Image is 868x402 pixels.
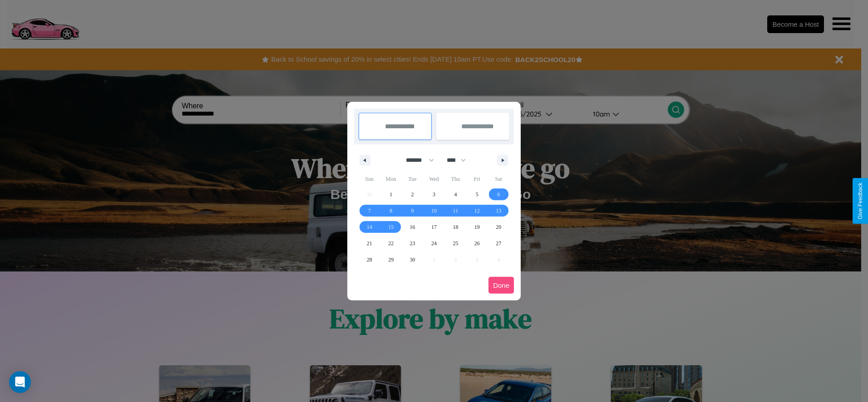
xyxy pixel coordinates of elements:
[431,219,437,235] span: 17
[453,235,458,252] span: 25
[359,235,380,252] button: 21
[445,235,466,252] button: 25
[402,172,423,186] span: Tue
[496,219,501,235] span: 20
[402,252,423,268] button: 30
[423,172,444,186] span: Wed
[488,235,509,252] button: 27
[445,219,466,235] button: 18
[431,203,437,219] span: 10
[453,219,458,235] span: 18
[488,277,514,294] button: Done
[410,252,415,268] span: 30
[359,203,380,219] button: 7
[488,186,509,203] button: 6
[496,203,501,219] span: 13
[466,235,488,252] button: 26
[380,172,401,186] span: Mon
[402,219,423,235] button: 16
[388,219,394,235] span: 15
[488,203,509,219] button: 13
[433,186,435,203] span: 3
[390,203,392,219] span: 8
[476,186,478,203] span: 5
[474,235,480,252] span: 26
[9,371,31,393] div: Open Intercom Messenger
[359,252,380,268] button: 28
[402,186,423,203] button: 2
[380,252,401,268] button: 29
[497,186,500,203] span: 6
[466,219,488,235] button: 19
[445,186,466,203] button: 4
[388,235,394,252] span: 22
[367,252,372,268] span: 28
[411,203,414,219] span: 9
[488,219,509,235] button: 20
[367,235,372,252] span: 21
[388,252,394,268] span: 29
[402,203,423,219] button: 9
[445,203,466,219] button: 11
[380,219,401,235] button: 15
[466,203,488,219] button: 12
[359,172,380,186] span: Sun
[474,219,480,235] span: 19
[390,186,392,203] span: 1
[496,235,501,252] span: 27
[423,203,444,219] button: 10
[431,235,437,252] span: 24
[359,219,380,235] button: 14
[380,203,401,219] button: 8
[466,186,488,203] button: 5
[423,186,444,203] button: 3
[402,235,423,252] button: 23
[488,172,509,186] span: Sat
[380,235,401,252] button: 22
[454,186,457,203] span: 4
[410,219,415,235] span: 16
[411,186,414,203] span: 2
[857,183,863,219] div: Give Feedback
[445,172,466,186] span: Thu
[423,235,444,252] button: 24
[368,203,371,219] span: 7
[380,186,401,203] button: 1
[423,219,444,235] button: 17
[367,219,372,235] span: 14
[466,172,488,186] span: Fri
[410,235,415,252] span: 23
[474,203,480,219] span: 12
[453,203,459,219] span: 11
